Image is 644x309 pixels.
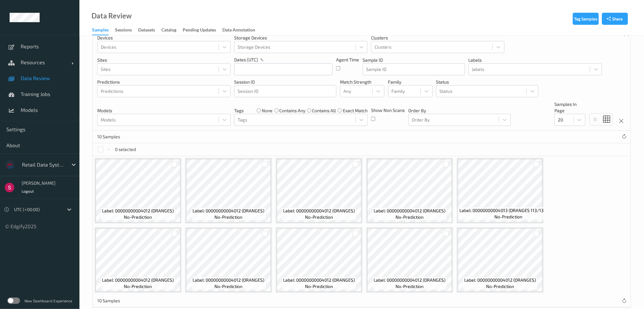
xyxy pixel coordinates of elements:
a: Data Annotation [222,26,261,35]
a: Sessions [115,26,138,35]
p: Devices [97,35,231,41]
span: no-prediction [486,283,514,290]
span: no-prediction [305,283,333,290]
p: labels [469,57,602,63]
span: no-prediction [396,283,424,290]
p: 10 Samples [97,134,145,140]
span: Label: 00000000004012 (ORANGES) [283,277,355,283]
p: dates (UTC) [234,57,258,63]
span: Label: 00000000004013 (ORANGES 113/138 CT C) [459,207,558,214]
div: Data Review [92,13,132,19]
p: Sample ID [363,57,465,63]
span: no-prediction [124,214,152,220]
p: 0 selected [115,146,136,153]
p: Order By [409,107,511,114]
label: none [262,107,273,114]
a: Datasets [138,26,161,35]
span: Label: 00000000004012 (ORANGES) [283,208,355,214]
span: Label: 00000000004012 (ORANGES) [464,277,536,283]
div: Data Annotation [222,27,255,35]
p: Storage Devices [234,35,368,41]
span: no-prediction [215,283,243,290]
a: Pending Updates [183,26,222,35]
div: Pending Updates [183,27,216,35]
span: Label: 00000000004012 (ORANGES) [374,208,446,214]
label: contains any [279,107,305,114]
p: Match Strength [340,79,384,85]
p: Samples In Page [554,101,586,114]
span: Label: 00000000004012 (ORANGES) [193,208,265,214]
p: Status [436,79,539,85]
span: Label: 00000000004012 (ORANGES) [102,208,174,214]
p: Family [388,79,433,85]
div: Catalog [161,27,176,35]
p: Clusters [371,35,505,41]
a: Catalog [161,26,183,35]
p: Tags [234,107,244,114]
button: Tag Samples [573,13,599,25]
p: Sites [97,57,231,63]
label: contains all [312,107,336,114]
p: 10 Samples [97,298,145,304]
span: no-prediction [495,214,523,220]
p: Models [97,107,231,114]
p: Session ID [234,79,336,85]
p: Predictions [97,79,231,85]
span: no-prediction [215,214,243,220]
div: Samples [92,27,109,35]
span: no-prediction [305,214,333,220]
div: Sessions [115,27,132,35]
span: Label: 00000000004012 (ORANGES) [102,277,174,283]
label: exact match [343,107,368,114]
a: Samples [92,26,115,35]
p: Agent Time [336,57,359,63]
span: Label: 00000000004012 (ORANGES) [374,277,446,283]
p: Show Non Scans [371,107,405,113]
span: no-prediction [124,283,152,290]
span: no-prediction [396,214,424,220]
span: Label: 00000000004012 (ORANGES) [193,277,265,283]
div: Datasets [138,27,155,35]
button: Share [602,13,628,25]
